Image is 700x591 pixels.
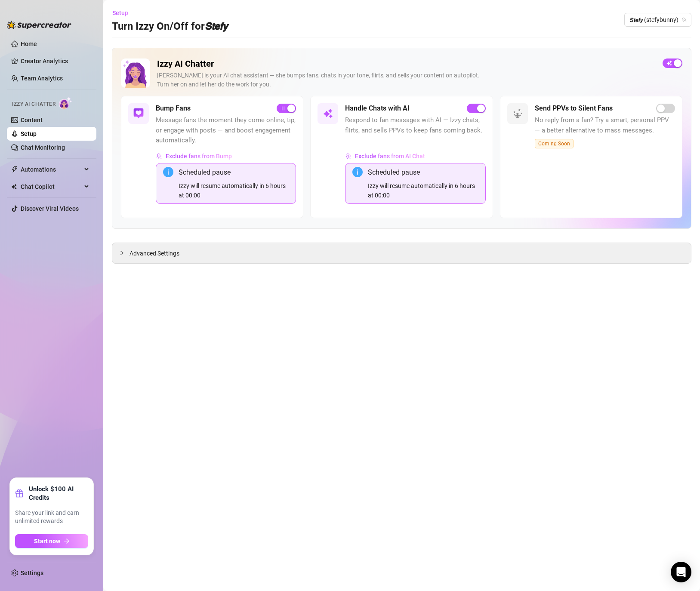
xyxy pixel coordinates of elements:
[7,21,71,29] img: logo-BBDzfeDw.svg
[64,538,70,544] span: arrow-right
[345,149,426,163] button: Exclude fans from AI Chat
[352,167,363,177] span: info-circle
[512,108,523,119] img: svg%3e
[11,166,18,173] span: thunderbolt
[59,97,72,109] img: AI Chatter
[119,250,124,255] span: collapsed
[157,71,656,89] div: [PERSON_NAME] is your AI chat assistant — she bumps fans, chats in your tone, flirts, and sells y...
[21,130,37,137] a: Setup
[11,184,17,190] img: Chat Copilot
[323,108,333,119] img: svg%3e
[119,248,130,258] div: collapsed
[368,181,478,200] div: Izzy will resume automatically in 6 hours at 00:00
[535,103,613,114] h5: Send PPVs to Silent Fans
[355,153,425,160] span: Exclude fans from AI Chat
[368,167,478,178] div: Scheduled pause
[21,54,89,68] a: Creator Analytics
[535,115,675,135] span: No reply from a fan? Try a smart, personal PPV — a better alternative to mass messages.
[179,181,289,200] div: Izzy will resume automatically in 6 hours at 00:00
[21,144,65,151] a: Chat Monitoring
[681,17,687,22] span: team
[130,249,179,258] span: Advanced Settings
[112,9,128,16] span: Setup
[34,538,60,545] span: Start now
[156,103,191,114] h5: Bump Fans
[629,13,686,26] span: 𝙎𝙩𝙚𝙛𝙮 (stefybunny)
[156,153,162,159] img: svg%3e
[345,115,485,135] span: Respond to fan messages with AI — Izzy chats, flirts, and sells PPVs to keep fans coming back.
[29,485,88,502] strong: Unlock $100 AI Credits
[12,100,56,108] span: Izzy AI Chatter
[15,489,24,498] span: gift
[21,180,82,194] span: Chat Copilot
[345,153,352,159] img: svg%3e
[21,163,82,176] span: Automations
[15,534,88,548] button: Start nowarrow-right
[156,149,232,163] button: Exclude fans from Bump
[133,108,144,119] img: svg%3e
[163,167,173,177] span: info-circle
[671,562,691,582] div: Open Intercom Messenger
[156,115,296,146] span: Message fans the moment they come online, tip, or engage with posts — and boost engagement automa...
[21,40,37,47] a: Home
[21,569,43,576] a: Settings
[21,205,79,212] a: Discover Viral Videos
[21,117,43,123] a: Content
[345,103,410,114] h5: Handle Chats with AI
[157,58,656,69] h2: Izzy AI Chatter
[112,6,135,20] button: Setup
[121,58,150,88] img: Izzy AI Chatter
[535,139,574,148] span: Coming Soon
[166,153,232,160] span: Exclude fans from Bump
[21,75,63,82] a: Team Analytics
[15,509,88,526] span: Share your link and earn unlimited rewards
[112,20,228,34] h3: Turn Izzy On/Off for 𝙎𝙩𝙚𝙛𝙮
[179,167,289,178] div: Scheduled pause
